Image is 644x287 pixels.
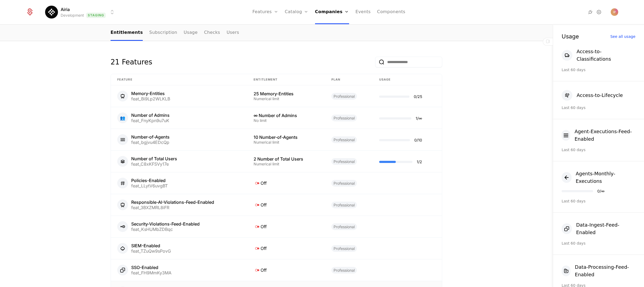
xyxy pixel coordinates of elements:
div: Agent-Executions-Feed-Enabled [575,128,635,143]
div: 25 Memory-Entities [254,92,319,96]
span: Professional [331,158,357,165]
div: Last 60 days [562,241,635,246]
div: Off [254,223,319,230]
div: 2 Number of Total Users [254,157,319,161]
div: feat_TZuQw9sPovG [131,249,171,253]
span: Airia [61,6,70,13]
span: Professional [331,93,357,100]
button: Agent-Executions-Feed-Enabled [562,128,635,143]
div: Agents-Monthly-Executions [576,170,636,185]
div: 10 Number-of-Agents [254,135,319,139]
div: 1 / ∞ [416,117,422,120]
button: Data-Processing-Feed-Enabled [562,263,635,278]
div: feat_FH9MmKy3MA [131,271,171,275]
button: Access-to-Lifecycle [562,90,623,101]
div: SSO-Enabled [131,265,171,270]
div: Numerical limit [254,140,319,144]
span: Professional [331,267,357,274]
div: Off [254,180,319,187]
a: Checks [204,25,220,41]
span: Professional [331,245,357,252]
div: Numerical limit [254,162,319,166]
div: Number of Admins [131,113,170,117]
a: Users [226,25,239,41]
span: Professional [331,223,357,230]
div: Usage [562,34,579,39]
th: Usage [373,74,442,85]
div: Number of Total Users [131,157,177,161]
th: plan [325,74,373,85]
div: Off [254,201,319,208]
span: Professional [331,115,357,121]
div: Responsible-AI-Violations-Feed-Enabled [131,200,214,204]
span: Professional [331,180,357,187]
div: Number-of-Agents [131,135,170,139]
div: feat_Bi9Lp2WLKLB [131,97,170,101]
div: Data-Processing-Feed-Enabled [575,263,635,278]
th: Feature [111,74,247,85]
button: Data-Ingest-Feed-Enabled [562,221,635,236]
div: Last 60 days [562,198,635,204]
div: Development [61,13,84,18]
div: 21 Features [111,57,152,67]
a: Entitlements [111,25,143,41]
span: Professional [331,136,357,143]
div: feat_bgjvu4EDcQp [131,140,170,144]
div: Last 60 days [562,67,635,72]
div: See all usage [610,35,635,38]
div: Last 60 days [562,105,635,110]
div: Security-Violations-Feed-Enabled [131,222,200,226]
a: Usage [184,25,198,41]
div: 0 / 25 [414,95,422,99]
button: Agents-Monthly-Executions [562,170,635,185]
div: Policies-Enabled [131,178,168,183]
div: 👥 [117,112,128,123]
div: Numerical limit [254,97,319,101]
button: Access-to-Classifications [562,48,635,63]
div: ∞ Number of Admins [254,113,319,118]
a: Subscription [149,25,177,41]
a: Settings [596,9,602,15]
th: Entitlement [247,74,325,85]
div: Memory-Entities [131,91,170,96]
div: feat_C8xKFSVy17e [131,162,177,166]
button: Select environment [47,6,115,18]
div: SIEM-Enabled [131,244,171,248]
div: feat_FnyKpn9u7uK [131,118,170,123]
div: 0 / ∞ [597,189,605,193]
div: Off [254,267,319,274]
span: Professional [331,202,357,208]
button: Open user button [611,8,618,16]
img: Airia [45,6,58,19]
div: Last 60 days [562,147,635,152]
ul: Choose Sub Page [111,25,239,41]
div: feat_3BXZMRL8iFR [131,205,214,210]
div: feat_LLytV6uvgBT [131,184,168,188]
a: Integrations [587,9,594,15]
div: 0 / 10 [414,138,422,142]
nav: Main [111,25,442,41]
div: Access-to-Classifications [577,48,635,63]
div: feat_KsHUMbZDBqc [131,227,200,231]
div: Access-to-Lifecycle [577,92,623,99]
img: Ivana Popova [611,8,618,16]
span: Staging [86,13,106,18]
div: Off [254,245,319,252]
div: Data-Ingest-Feed-Enabled [576,221,635,236]
div: No limit [254,119,319,122]
div: 1 / 2 [417,160,422,164]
